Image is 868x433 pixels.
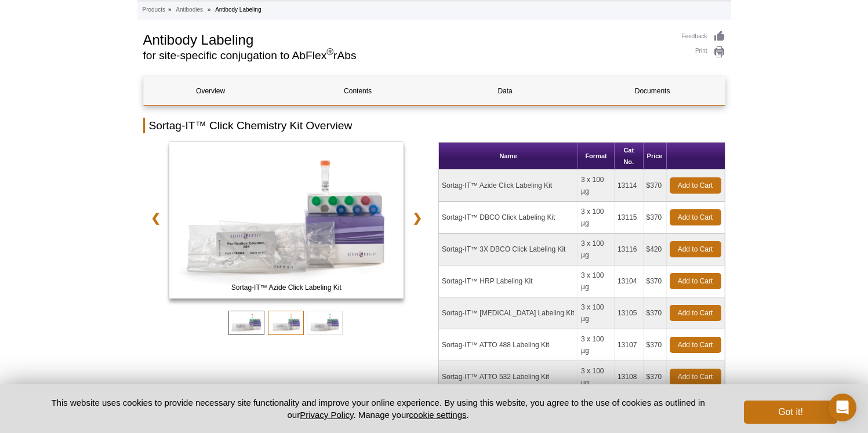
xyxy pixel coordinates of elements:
[615,329,644,361] td: 13107
[670,209,721,225] a: Add to Cart
[439,265,578,297] td: Sortag-IT™ HRP Labeling Kit
[143,205,168,231] a: ❮
[439,170,578,202] td: Sortag-IT™ Azide Click Labeling Kit
[169,142,404,299] img: Sortag-IT™ Azide Click Labeling Kit
[615,361,644,393] td: 13108
[439,202,578,234] td: Sortag-IT™ DBCO Click Labeling Kit
[644,170,667,202] td: $370
[439,297,578,329] td: Sortag-IT™ [MEDICAL_DATA] Labeling Kit
[670,305,721,321] a: Add to Cart
[670,177,721,194] a: Add to Cart
[615,143,644,170] th: Cat No.
[439,361,578,393] td: Sortag-IT™ ATTO 532 Labeling Kit
[670,241,721,257] a: Add to Cart
[143,30,670,48] h1: Antibody Labeling
[615,265,644,297] td: 13104
[644,329,667,361] td: $370
[409,410,466,420] button: cookie settings
[439,234,578,265] td: Sortag-IT™ 3X DBCO Click Labeling Kit
[644,202,667,234] td: $370
[670,273,721,289] a: Add to Cart
[644,234,667,265] td: $420
[300,410,353,420] a: Privacy Policy
[143,50,670,61] h2: for site-specific conjugation to AbFlex rAbs
[578,361,615,393] td: 3 x 100 µg
[169,142,404,302] a: Sortag-IT™ Azide Click Labeling Kit
[682,46,725,59] a: Print
[438,77,572,105] a: Data
[291,77,425,105] a: Contents
[615,297,644,329] td: 13105
[644,361,667,393] td: $370
[578,202,615,234] td: 3 x 100 µg
[615,234,644,265] td: 13116
[615,202,644,234] td: 13115
[144,77,278,105] a: Overview
[326,47,333,57] sup: ®
[644,265,667,297] td: $370
[439,329,578,361] td: Sortag-IT™ ATTO 488 Labeling Kit
[578,234,615,265] td: 3 x 100 µg
[578,143,615,170] th: Format
[644,297,667,329] td: $370
[578,329,615,361] td: 3 x 100 µg
[143,118,725,133] h2: Sortag-IT™ Click Chemistry Kit Overview
[744,401,837,424] button: Got it!
[829,394,856,421] div: Open Intercom Messenger
[439,143,578,170] th: Name
[143,5,165,15] a: Products
[644,143,667,170] th: Price
[405,205,430,231] a: ❯
[615,170,644,202] td: 13114
[31,396,725,421] p: This website uses cookies to provide necessary site functionality and improve your online experie...
[578,265,615,297] td: 3 x 100 µg
[176,5,203,15] a: Antibodies
[578,297,615,329] td: 3 x 100 µg
[682,30,725,43] a: Feedback
[586,77,720,105] a: Documents
[578,170,615,202] td: 3 x 100 µg
[215,6,262,13] li: Antibody Labeling
[670,337,721,353] a: Add to Cart
[172,282,401,293] span: Sortag-IT™ Azide Click Labeling Kit
[168,6,172,13] li: »
[670,369,721,385] a: Add to Cart
[208,6,211,13] li: »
